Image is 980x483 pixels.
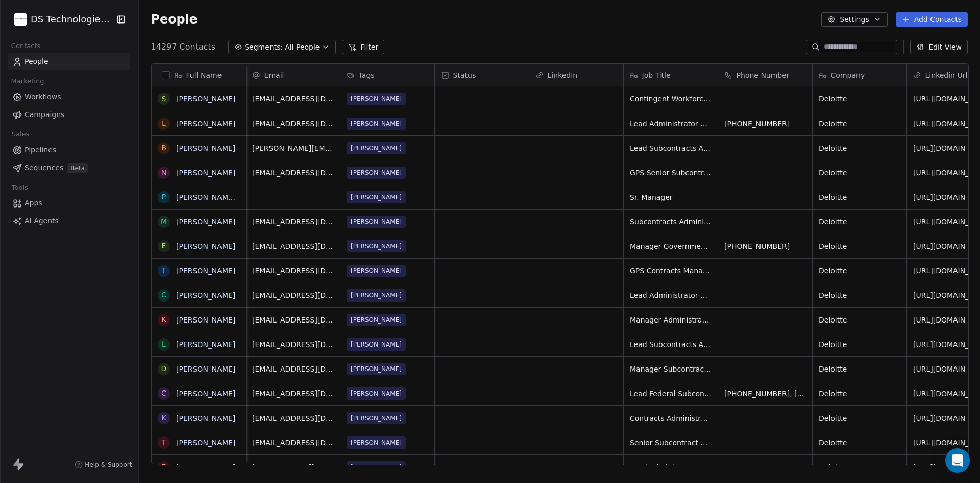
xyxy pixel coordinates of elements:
span: Phone Number [737,70,790,80]
span: [PERSON_NAME] [347,240,406,252]
span: [PERSON_NAME] [347,314,406,326]
span: [EMAIL_ADDRESS][DOMAIN_NAME] [252,241,334,251]
span: Deloitte [819,438,900,448]
span: Deloitte [819,388,900,399]
span: Lead Subcontracts Administrator [630,143,712,153]
button: Add Contacts [896,12,968,27]
button: DS Technologies Inc [12,11,109,28]
span: Deloitte [819,119,900,129]
a: [PERSON_NAME] [176,144,235,152]
a: [PERSON_NAME] [176,439,235,447]
div: C [161,290,166,301]
span: Sales [7,127,34,142]
a: [PERSON_NAME] [176,365,235,373]
div: E [161,241,166,251]
span: [PERSON_NAME] [347,265,406,277]
span: Contacts [7,38,45,54]
div: B [161,143,166,153]
span: LinkedIn [548,70,578,80]
a: [PERSON_NAME] [176,169,235,177]
span: Deloitte [819,266,900,276]
div: Tags [340,64,434,86]
img: DS%20Updated%20Logo.jpg [14,13,27,26]
div: Company [813,64,906,86]
div: T [161,265,166,276]
span: [PERSON_NAME] [347,461,406,473]
span: DS Technologies Inc [31,13,113,26]
span: [PERSON_NAME] [347,191,406,203]
span: Deloitte [819,217,900,227]
button: Edit View [910,40,968,54]
a: Help & Support [75,461,132,469]
span: Job Title [642,70,671,80]
span: [PERSON_NAME] [347,338,406,351]
span: [EMAIL_ADDRESS][DOMAIN_NAME] [252,119,334,129]
span: Beta [67,163,88,173]
span: Status [453,70,476,80]
a: [PERSON_NAME] [176,414,235,422]
a: [PERSON_NAME] [176,389,235,398]
a: [PERSON_NAME] [176,267,235,275]
div: L [162,118,166,129]
a: [PERSON_NAME] [176,120,235,128]
span: Company [831,70,865,80]
span: [EMAIL_ADDRESS][DOMAIN_NAME] [252,217,334,227]
span: [PERSON_NAME] [347,118,406,130]
div: N [161,167,166,178]
span: Deloitte [819,94,900,104]
div: P [161,192,165,202]
span: Sr. Manager [630,192,712,202]
button: Settings [821,12,887,27]
span: [PERSON_NAME] [347,142,406,154]
div: S [161,94,166,104]
div: Job Title [624,64,718,86]
span: Marketing [7,74,48,89]
span: Campaigns [24,109,64,120]
a: AI Agents [8,213,130,229]
span: 14297 Contacts [151,41,216,53]
a: [PERSON_NAME] [176,95,235,103]
span: Deloitte [819,241,900,251]
span: Pipelines [24,145,56,155]
span: Linkedin Url [925,70,968,80]
span: [PHONE_NUMBER], [PHONE_NUMBER] [724,388,806,399]
span: All People [285,42,320,53]
span: [PERSON_NAME] [347,167,406,179]
button: Filter [342,40,384,54]
div: L [162,339,166,350]
a: [PERSON_NAME], CFCM [176,193,260,201]
span: Contingent Workforce Services Lead Subcontracts Administrator [630,94,712,104]
span: Manager Administrator [630,315,712,325]
span: Senior Subcontract Administrator [630,438,712,448]
span: [PERSON_NAME][EMAIL_ADDRESS][DOMAIN_NAME] [252,143,334,153]
span: [PERSON_NAME] [347,363,406,375]
span: [PHONE_NUMBER] [724,119,806,129]
a: [PERSON_NAME] [176,242,235,250]
span: GPS Senior Subcontracts Administrator [630,168,712,178]
div: K [161,412,166,423]
a: Campaigns [8,106,130,123]
span: [PERSON_NAME] [347,216,406,228]
span: Manager Government & Public Services Contract Administration [630,241,712,251]
a: [PERSON_NAME] [176,218,235,226]
a: Workflows [8,88,130,105]
span: GPS Contracts Manager Team Lead- Federal Health [630,266,712,276]
span: Lead Administrator GPS Subcontracts [630,290,712,301]
div: K [161,314,166,325]
div: grid [152,86,246,465]
span: People [151,12,198,27]
span: [PHONE_NUMBER] [724,241,806,251]
span: Email [264,70,284,80]
a: [PERSON_NAME] [176,463,235,471]
span: [PERSON_NAME] [347,436,406,449]
div: Full Name [152,64,246,86]
span: [EMAIL_ADDRESS][DOMAIN_NAME] [252,315,334,325]
span: [EMAIL_ADDRESS][DOMAIN_NAME] [252,339,334,350]
span: [PERSON_NAME] [347,289,406,302]
div: T [161,437,166,448]
span: [EMAIL_ADDRESS][DOMAIN_NAME] [252,94,334,104]
span: Contracts Administrator Manager [630,413,712,423]
span: Deloitte [819,315,900,325]
span: [EMAIL_ADDRESS][DOMAIN_NAME] [252,266,334,276]
span: Full Name [186,70,222,80]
